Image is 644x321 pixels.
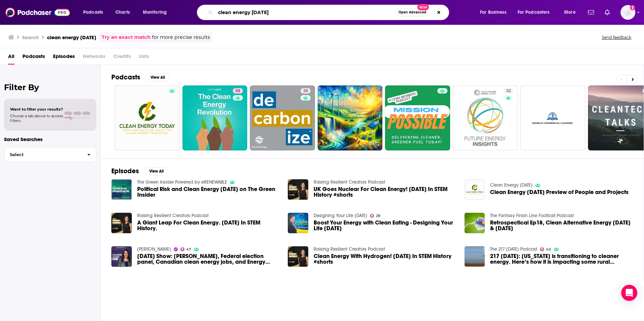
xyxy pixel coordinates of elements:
[182,85,248,150] a: 58
[314,253,457,265] span: Clean Energy With Hydrogen! [DATE] In STEM History #shorts
[480,8,506,17] span: For Business
[465,179,485,200] img: Clean Energy Today Preview of People and Projects
[113,51,131,65] span: Credits
[5,6,70,19] img: Podchaser - Follow, Share and Rate Podcasts
[602,7,612,18] a: Show notifications dropdown
[621,5,635,20] span: Logged in as inkhouseNYC
[53,51,75,65] a: Episodes
[215,7,395,18] input: Search podcasts, credits, & more...
[22,51,45,65] a: Podcasts
[540,247,551,251] a: 43
[4,147,96,162] button: Select
[398,11,426,14] span: Open Advanced
[564,8,576,17] span: More
[83,51,105,65] span: Networks
[137,179,227,185] a: The Green Insider Powered by eRENEWABLE
[314,246,385,252] a: Raising Resilient Creators Podcast
[111,213,132,233] img: A Giant Leap For Clean Energy. Today In STEM History.
[137,253,280,265] span: [DATE] Show: [PERSON_NAME], Federal election panel, Canadian clean energy jobs, and Energy advoca...
[152,34,210,41] span: for more precise results
[235,88,240,94] span: 58
[78,7,112,18] button: open menu
[203,5,455,20] div: Search podcasts, credits, & more...
[621,285,637,301] div: Open Intercom Messenger
[83,8,103,17] span: Podcasts
[10,114,63,123] span: Choose a tab above to access filters.
[417,4,429,10] span: New
[139,51,149,65] span: Lists
[490,253,633,265] span: 217 [DATE]: [US_STATE] is transitioning to cleaner energy. Here’s how it is impacting some rural ...
[506,88,511,94] span: 32
[8,51,14,65] a: All
[288,213,308,233] img: Boost Your Energy with Clean Eating - Designing Your Life Today
[138,7,175,18] button: open menu
[180,247,192,251] a: 47
[288,179,308,200] img: UK Goes Nuclear For Clean Energy! Today In STEM History #shorts
[137,213,209,218] a: Raising Resilient Creators Podcast
[314,186,457,198] a: UK Goes Nuclear For Clean Energy! Today In STEM History #shorts
[186,248,191,251] span: 47
[621,5,635,20] img: User Profile
[465,213,485,233] img: Retrospectical Ep18, Clean Alternative Energy Today & Tomorrow
[111,7,134,18] a: Charts
[314,179,385,185] a: Raising Resilient Creators Podcast
[288,246,308,267] img: Clean Energy With Hydrogen! Today In STEM History #shorts
[314,186,457,198] span: UK Goes Nuclear For Clean Energy! [DATE] In STEM History #shorts
[475,7,515,18] button: open menu
[314,220,457,231] a: Boost Your Energy with Clean Eating - Designing Your Life Today
[111,167,139,175] h2: Episodes
[4,82,96,92] h2: Filter By
[47,34,96,41] h3: clean energy [DATE]
[137,186,280,198] span: Political Risk and Clean Energy [DATE] on The Green Insider
[490,182,533,188] a: Clean Energy Today
[490,189,629,195] a: Clean Energy Today Preview of People and Projects
[630,5,635,10] svg: Add a profile image
[490,246,537,252] a: The 217 Today Podcast
[250,85,315,150] a: 38
[490,220,633,231] span: Retrospectical Ep18, Clean Alternative Energy [DATE] & [DATE]
[513,7,559,18] button: open menu
[10,107,63,112] span: Want to filter your results?
[137,220,280,231] span: A Giant Leap For Clean Energy. [DATE] In STEM History.
[370,214,380,218] a: 29
[518,8,550,17] span: For Podcasters
[314,220,457,231] span: Boost Your Energy with Clean Eating - Designing Your Life [DATE]
[490,253,633,265] a: 217 Today: Illinois is transitioning to cleaner energy. Here’s how it is impacting some rural com...
[395,8,429,16] button: Open AdvancedNew
[621,5,635,20] button: Show profile menu
[303,88,308,94] span: 38
[490,220,633,231] a: Retrospectical Ep18, Clean Alternative Energy Today & Tomorrow
[600,35,633,40] button: Send feedback
[143,8,167,17] span: Monitoring
[503,88,514,93] a: 32
[111,246,132,267] img: Today’s Show: Dave Yager, Federal election panel, Canadian clean energy jobs, and Energy advocacy...
[111,73,140,81] h2: Podcasts
[376,214,380,217] span: 29
[144,167,168,175] button: View All
[301,88,311,93] a: 38
[137,186,280,198] a: Political Risk and Clean Energy Today on The Green Insider
[146,73,170,81] button: View All
[111,179,132,200] img: Political Risk and Clean Energy Today on The Green Insider
[111,167,168,175] a: EpisodesView All
[137,246,171,252] a: Danielle Smith
[490,189,629,195] span: Clean Energy [DATE] Preview of People and Projects
[111,73,170,81] a: PodcastsView All
[137,220,280,231] a: A Giant Leap For Clean Energy. Today In STEM History.
[490,213,574,218] a: The Fantasy Finish Line Football Podcast
[4,152,82,157] span: Select
[314,253,457,265] a: Clean Energy With Hydrogen! Today In STEM History #shorts
[585,7,597,18] a: Show notifications dropdown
